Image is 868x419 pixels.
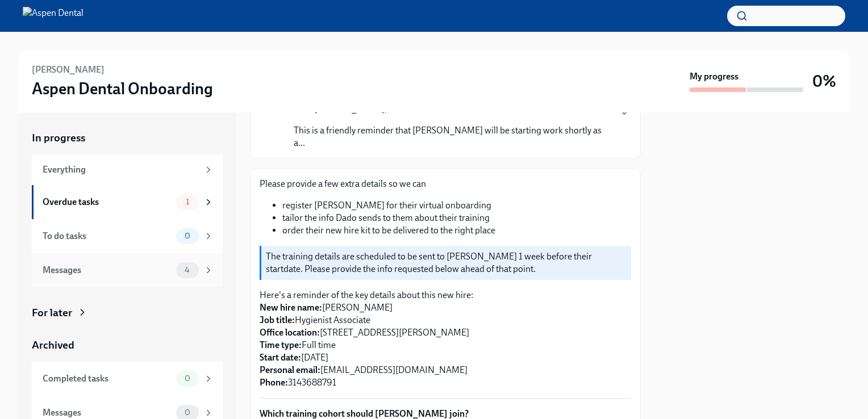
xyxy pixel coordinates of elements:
[32,185,223,219] a: Overdue tasks1
[260,178,631,190] p: Please provide a few extra details so we can
[178,374,197,383] span: 0
[260,340,302,350] strong: Time type:
[260,364,320,375] strong: Personal email:
[260,289,631,389] p: Here's a reminder of the key details about this new hire: [PERSON_NAME] Hygienist Associate [STRE...
[32,64,105,76] h6: [PERSON_NAME]
[179,198,196,206] span: 1
[294,124,608,149] p: This is a friendly reminder that [PERSON_NAME] will be starting work shortly as a...
[32,362,223,396] a: Completed tasks0
[32,78,213,99] h3: Aspen Dental Onboarding
[260,377,288,388] strong: Phone:
[812,71,836,91] h3: 0%
[32,219,223,253] a: To do tasks0
[260,302,322,313] strong: New hire name:
[282,212,631,224] li: tailor the info Dado sends to them about their training
[260,352,301,363] strong: Start date:
[23,7,84,25] img: Aspen Dental
[178,408,197,417] span: 0
[43,264,172,276] div: Messages
[32,305,72,320] div: For later
[43,164,199,176] div: Everything
[32,338,223,353] a: Archived
[32,253,223,287] a: Messages4
[178,232,197,240] span: 0
[32,131,223,145] a: In progress
[32,305,223,320] a: For later
[43,230,172,242] div: To do tasks
[178,266,197,274] span: 4
[282,224,631,237] li: order their new hire kit to be delivered to the right place
[43,407,172,419] div: Messages
[260,315,295,325] strong: Job title:
[32,154,223,185] a: Everything
[266,250,627,275] p: The training details are scheduled to be sent to [PERSON_NAME] 1 week before their startdate. Ple...
[282,199,631,212] li: register [PERSON_NAME] for their virtual onboarding
[690,70,738,83] strong: My progress
[43,372,172,385] div: Completed tasks
[260,327,320,338] strong: Office location:
[43,196,172,208] div: Overdue tasks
